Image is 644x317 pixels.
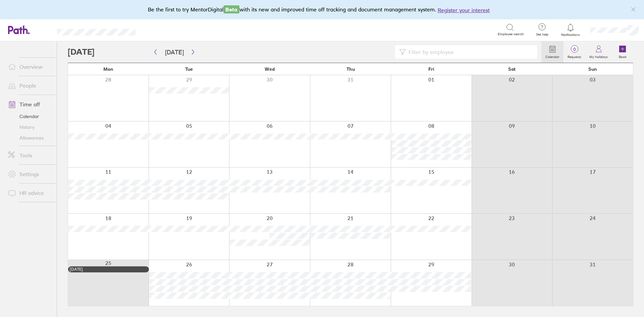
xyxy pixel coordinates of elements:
[541,53,563,59] label: Calendar
[438,6,490,14] button: Register your interest
[588,66,597,72] span: Sun
[3,133,57,143] a: Allowances
[508,66,516,72] span: Sat
[3,111,57,122] a: Calendar
[3,186,57,200] a: HR advice
[498,32,524,36] span: Employee search
[406,46,533,58] input: Filter by employee
[3,122,57,133] a: History
[346,66,355,72] span: Thu
[3,167,57,181] a: Settings
[560,23,582,37] a: Notifications
[560,33,582,37] span: Notifications
[70,267,147,272] div: [DATE]
[615,53,631,59] label: Book
[531,33,553,37] span: Get help
[3,98,57,111] a: Time off
[185,66,193,72] span: Tue
[541,41,563,63] a: Calendar
[612,41,633,63] a: Book
[154,27,171,33] div: Search
[585,41,612,63] a: My holidays
[148,5,496,14] div: Be the first to try MentorDigital with its new and improved time off tracking and document manage...
[223,5,239,13] span: Beta
[103,66,113,72] span: Mon
[265,66,275,72] span: Wed
[563,53,585,59] label: Requests
[3,149,57,162] a: Tools
[3,60,57,73] a: Overview
[160,47,189,58] button: [DATE]
[585,53,612,59] label: My holidays
[428,66,434,72] span: Fri
[563,47,585,52] span: 0
[3,79,57,92] a: People
[563,41,585,63] a: 0Requests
